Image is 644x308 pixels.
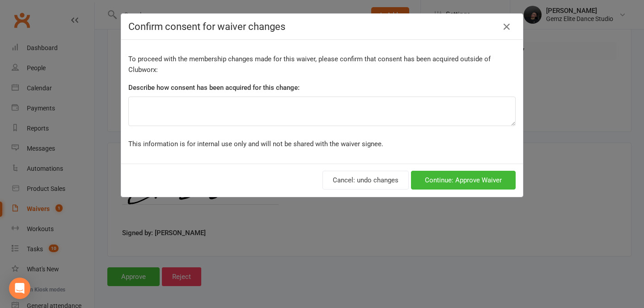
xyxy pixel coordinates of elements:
[500,20,514,34] button: Close
[128,82,300,93] label: Describe how consent has been acquired for this change:
[128,54,516,75] p: To proceed with the membership changes made for this waiver, please confirm that consent has been...
[411,171,516,190] button: Continue: Approve Waiver
[128,139,516,149] p: This information is for internal use only and will not be shared with the waiver signee.
[322,171,409,190] button: Cancel: undo changes
[9,278,30,299] div: Open Intercom Messenger
[128,21,285,32] span: Confirm consent for waiver changes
